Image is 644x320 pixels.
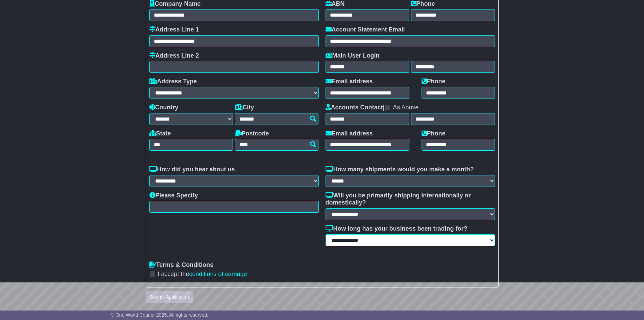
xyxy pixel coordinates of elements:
label: Email address [326,130,373,137]
label: ABN [326,0,345,8]
label: City [235,104,254,111]
label: Will you be primarily shipping internationally or domestically? [326,192,495,207]
label: Terms & Conditions [149,261,214,269]
label: How did you hear about us [149,166,235,173]
label: Address Line 2 [149,52,199,60]
label: How many shipments would you make a month? [326,166,474,173]
label: Accounts Contact [326,104,383,111]
label: Postcode [235,130,269,137]
label: I accept the [158,271,247,278]
label: Address Line 1 [149,26,199,34]
label: Address Type [149,78,197,85]
label: As Above [393,104,419,111]
label: Email address [326,78,373,85]
label: Company Name [149,0,201,8]
a: conditions of carriage [189,271,247,277]
label: Phone [422,78,446,85]
label: How long has your business been trading for? [326,225,468,233]
label: Account Statement Email [326,26,405,34]
label: Main User Login [326,52,380,60]
label: State [149,130,171,137]
div: | [326,104,495,113]
span: © One World Courier 2025. All rights reserved. [111,312,209,318]
label: Country [149,104,178,111]
label: Please Specify [149,192,198,199]
label: Phone [411,0,435,8]
label: Phone [422,130,446,137]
